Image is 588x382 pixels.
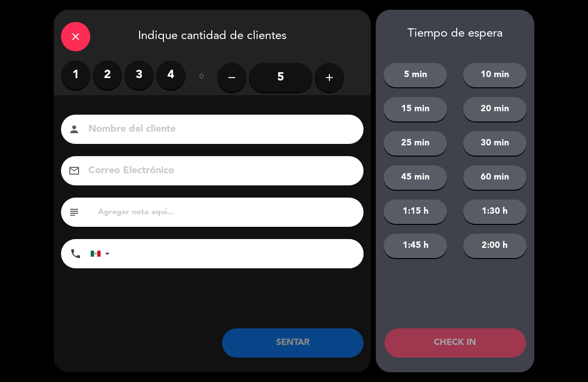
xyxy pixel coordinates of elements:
label: 1 [61,60,90,90]
button: remove [217,63,246,92]
button: SENTAR [222,328,364,358]
div: Tiempo de espera [376,27,534,41]
i: add [324,72,335,83]
input: Nombre del cliente [87,121,351,138]
label: 4 [156,60,185,90]
div: ó [185,60,217,95]
button: 1:30 h [463,200,527,224]
div: Mexico (México): +52 [91,240,113,268]
i: close [70,31,81,42]
button: CHECK IN [385,328,526,358]
i: person [68,123,80,135]
button: 30 min [463,131,527,156]
i: subject [68,206,80,218]
input: Correo Electrónico [87,162,351,180]
i: email [68,165,80,177]
i: phone [70,248,81,260]
button: 25 min [384,131,447,156]
button: 45 min [384,165,447,190]
button: add [315,63,344,92]
button: 1:45 h [384,234,447,258]
div: Indique cantidad de clientes [54,10,371,60]
button: 10 min [463,63,527,87]
label: 2 [93,60,122,90]
button: 60 min [463,165,527,190]
button: 5 min [384,63,447,87]
label: 3 [124,60,154,90]
button: 1:15 h [384,200,447,224]
button: 20 min [463,97,527,121]
i: remove [226,72,238,83]
button: 15 min [384,97,447,121]
button: 2:00 h [463,234,527,258]
input: Agregar nota aquí... [97,205,356,219]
